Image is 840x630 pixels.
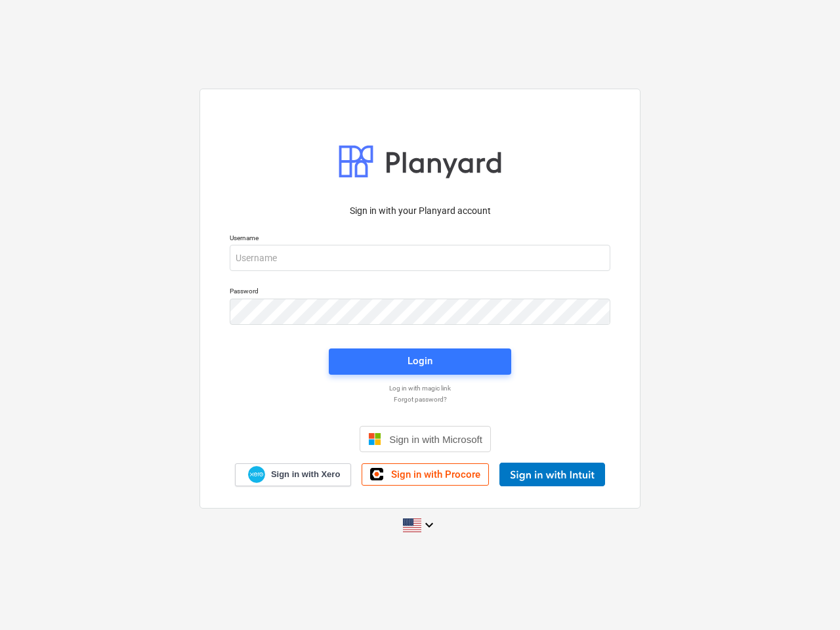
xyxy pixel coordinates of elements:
[223,384,617,392] a: Log in with magic link
[389,434,482,445] span: Sign in with Microsoft
[362,463,489,486] a: Sign in with Procore
[329,348,511,375] button: Login
[230,287,610,298] p: Password
[271,469,340,480] span: Sign in with Xero
[230,204,610,218] p: Sign in with your Planyard account
[368,432,381,446] img: Microsoft logo
[391,469,480,480] span: Sign in with Procore
[421,517,437,533] i: keyboard_arrow_down
[235,463,352,486] a: Sign in with Xero
[230,234,610,245] p: Username
[223,395,617,404] a: Forgot password?
[230,245,610,271] input: Username
[408,352,432,369] div: Login
[248,466,265,484] img: Xero logo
